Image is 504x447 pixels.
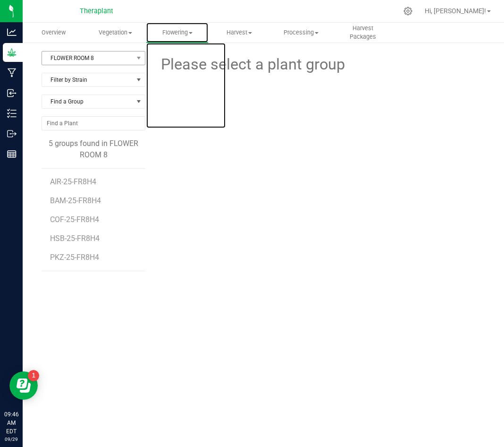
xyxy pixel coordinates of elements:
[23,23,84,43] a: Overview
[42,138,145,161] div: 5 groups found in FLOWER ROOM 8
[42,95,133,108] span: Find a Group
[9,371,38,400] iframe: Resource center
[7,88,17,98] inline-svg: Inbound
[85,28,146,37] span: Vegetation
[28,370,39,381] iframe: Resource center unread badge
[133,52,145,65] span: select
[80,7,113,15] span: Theraplant
[425,7,486,15] span: Hi, [PERSON_NAME]!
[7,27,17,37] inline-svg: Analytics
[146,28,208,37] span: Flowering
[7,149,17,159] inline-svg: Reports
[270,23,332,43] a: Processing
[84,23,146,43] a: Vegetation
[332,23,394,43] a: Harvest Packages
[333,24,394,41] span: Harvest Packages
[42,52,133,65] span: FLOWER ROOM 8
[7,109,17,118] inline-svg: Inventory
[50,215,99,224] span: COF-25-FR8H4
[209,28,269,37] span: Harvest
[50,253,99,262] span: PKZ-25-FR8H4
[7,129,17,138] inline-svg: Outbound
[42,117,145,130] input: NO DATA FOUND
[402,7,414,16] div: Manage settings
[50,177,96,186] span: AIR-25-FR8H4
[146,23,208,43] a: Flowering
[7,48,17,57] inline-svg: Grow
[42,73,133,86] span: Filter by Strain
[7,68,17,77] inline-svg: Manufacturing
[4,436,18,443] p: 09/29
[50,196,101,205] span: BAM-25-FR8H4
[160,53,345,76] span: Please select a plant group
[29,28,78,37] span: Overview
[271,28,332,37] span: Processing
[208,23,270,43] a: Harvest
[4,410,18,436] p: 09:46 AM EDT
[50,234,100,243] span: HSB-25-FR8H4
